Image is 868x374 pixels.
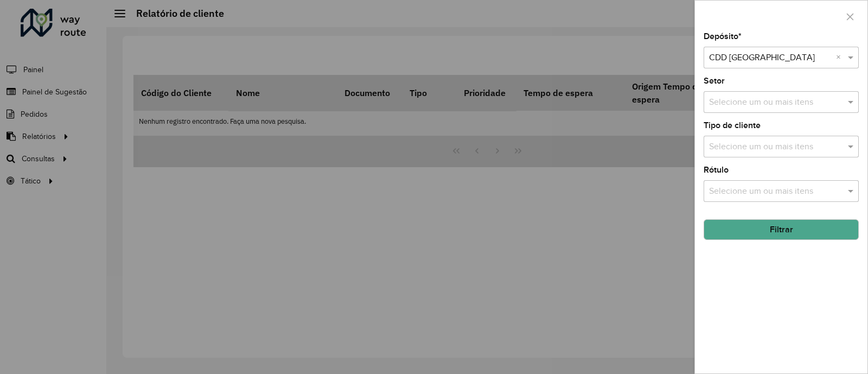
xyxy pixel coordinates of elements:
button: Filtrar [704,219,859,240]
label: Setor [704,74,725,87]
span: Clear all [836,51,845,64]
label: Rótulo [704,163,729,176]
label: Depósito [704,30,742,43]
label: Tipo de cliente [704,119,761,132]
